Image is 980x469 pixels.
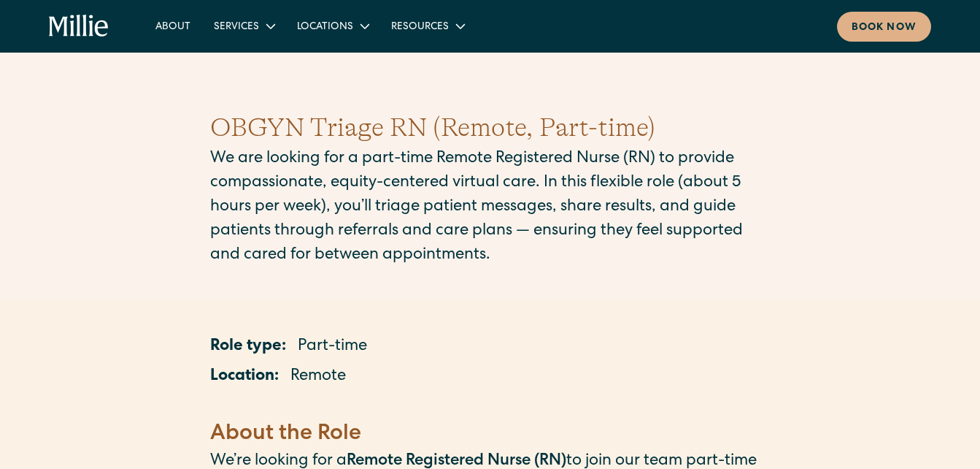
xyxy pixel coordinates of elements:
[391,20,449,35] div: Resources
[49,15,109,38] a: home
[210,335,286,359] p: Role type:
[837,12,931,42] a: Book now
[298,335,367,359] p: Part-time
[144,14,202,38] a: About
[210,108,771,148] h1: OBGYN Triage RN (Remote, Part-time)
[852,20,917,36] div: Book now
[379,14,475,38] div: Resources
[210,148,771,268] p: We are looking for a part-time Remote Registered Nurse (RN) to provide compassionate, equity-cent...
[202,14,285,38] div: Services
[210,365,279,389] p: Location:
[290,365,346,389] p: Remote
[210,424,361,446] strong: About the Role
[214,20,259,35] div: Services
[210,395,771,419] p: ‍
[297,20,353,35] div: Locations
[285,14,379,38] div: Locations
